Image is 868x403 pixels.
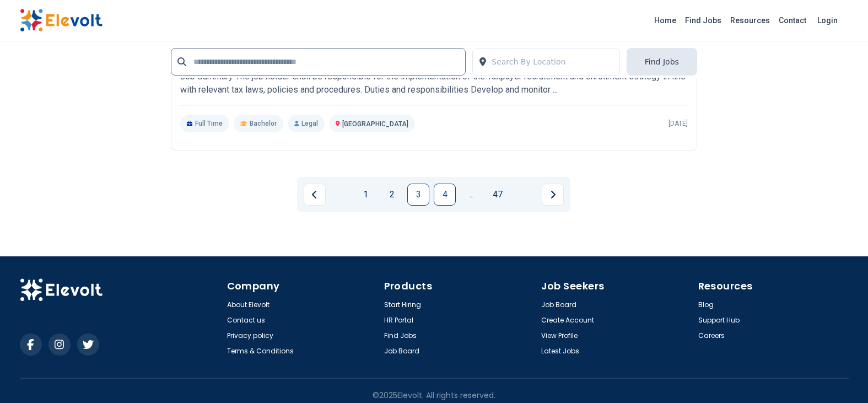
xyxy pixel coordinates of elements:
h4: Products [384,278,535,294]
a: Resources [726,12,774,29]
a: Blog [698,300,714,309]
a: Page 4 [434,184,456,206]
a: Home [650,12,681,29]
h4: Resources [698,278,849,294]
span: [GEOGRAPHIC_DATA] [342,120,408,128]
a: About Elevolt [227,300,269,309]
a: Previous page [304,184,326,206]
p: © 2025 Elevolt. All rights reserved. [373,390,495,401]
a: Find Jobs [681,12,726,29]
h4: Company [227,278,378,294]
a: Kenya Revenue AuthorityChief Manager – Tax Base ExpansionKenya Revenue AuthorityJob Summary The j... [180,36,688,132]
a: Privacy policy [227,331,273,340]
ul: Pagination [304,184,564,206]
h4: Job Seekers [541,278,692,294]
a: Contact us [227,316,265,325]
a: Jump forward [460,184,482,206]
span: Bachelor [250,119,277,128]
a: Page 47 [487,184,509,206]
a: Job Board [541,300,576,309]
a: Careers [698,331,725,340]
a: Start Hiring [384,300,421,309]
a: Contact [774,12,811,29]
a: Terms & Conditions [227,347,294,356]
a: Login [811,9,844,31]
p: [DATE] [668,119,688,128]
a: View Profile [541,331,578,340]
a: Latest Jobs [541,347,579,356]
img: Elevolt [20,278,103,302]
p: Job Summary The job holder shall be responsible for the implementation of the Taxpayer recruitmen... [180,70,688,96]
p: Legal [288,115,325,132]
a: Page 1 [354,184,376,206]
img: Elevolt [20,9,103,32]
a: Find Jobs [384,331,417,340]
a: Page 3 is your current page [407,184,429,206]
a: Support Hub [698,316,740,325]
a: Job Board [384,347,419,356]
a: HR Portal [384,316,413,325]
iframe: Chat Widget [813,350,868,403]
a: Create Account [541,316,594,325]
a: Next page [542,184,564,206]
a: Page 2 [381,184,403,206]
p: Full Time [180,115,229,132]
button: Find Jobs [627,48,697,76]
